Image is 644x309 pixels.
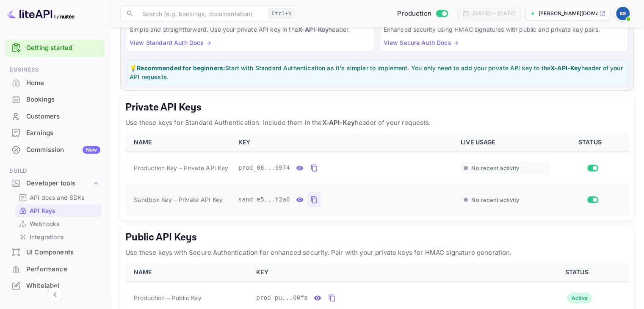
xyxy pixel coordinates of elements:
div: UI Components [5,244,105,261]
span: Build [5,166,105,176]
div: Earnings [5,125,105,141]
strong: X-API-Key [298,26,329,33]
div: Bookings [5,91,105,108]
table: private api keys table [125,133,629,215]
a: Whitelabel [5,278,105,293]
th: STATUS [528,263,629,282]
a: Bookings [5,91,105,107]
a: Customers [5,108,105,124]
span: No recent activity [471,165,519,172]
h5: Public API Keys [125,231,629,244]
span: Production Key – Private API Key [134,163,228,172]
div: Webhooks [15,218,101,230]
div: Whitelabel [5,278,105,294]
button: Collapse navigation [47,287,63,302]
div: Developer tools [26,179,92,188]
div: Home [5,75,105,91]
span: Sandbox Key – Private API Key [134,195,223,204]
a: Home [5,75,105,91]
div: Ctrl+K [268,8,295,19]
span: prod_pu...00fa [256,293,308,302]
input: Search (e.g. bookings, documentation) [137,5,265,22]
a: View Standard Auth Docs → [130,39,211,46]
div: Earnings [26,128,100,138]
p: 💡 Start with Standard Authentication as it's simpler to implement. You only need to add your priv... [130,63,625,81]
a: Earnings [5,125,105,141]
p: Webhooks [30,219,59,228]
div: Customers [26,112,100,121]
th: KEY [251,263,528,282]
th: STATUS [555,133,629,152]
th: LIVE USAGE [456,133,554,152]
th: NAME [125,133,233,152]
img: Brian Savidge [616,7,630,20]
a: Performance [5,261,105,277]
span: prod_08...9974 [238,163,290,172]
p: Use these keys for Standard Authentication. Include them in the header of your requests. [125,118,629,128]
span: Business [5,65,105,74]
div: Performance [5,261,105,278]
div: UI Components [26,248,100,257]
span: Production [397,9,431,19]
div: Getting started [5,39,105,57]
div: Active [567,293,591,303]
p: Simple and straightforward. Use your private API key in the header. [130,25,371,34]
a: UI Components [5,244,105,260]
a: Webhooks [19,219,98,228]
a: API docs and SDKs [19,193,98,202]
span: Production – Public Key [134,293,202,302]
div: CommissionNew [5,142,105,158]
div: Customers [5,108,105,125]
div: Whitelabel [26,281,100,291]
strong: Recommended for beginners: [137,64,225,72]
div: [DATE] — [DATE] [473,10,515,17]
p: API docs and SDKs [30,193,85,202]
div: Integrations [15,231,101,243]
div: Performance [26,265,100,274]
h5: Private API Keys [125,101,629,114]
p: Integrations [30,232,64,241]
div: API Keys [15,204,101,217]
p: Enhanced security using HMAC signatures with public and private key pairs. [384,25,625,34]
a: CommissionNew [5,142,105,157]
strong: X-API-Key [322,119,354,127]
div: Switch to Sandbox mode [394,9,451,19]
p: API Keys [30,206,55,215]
p: Use these keys with Secure Authentication for enhanced security. Pair with your private keys for ... [125,248,629,258]
div: New [83,146,100,154]
div: API docs and SDKs [15,191,101,204]
span: No recent activity [471,196,519,204]
th: NAME [125,263,251,282]
div: Developer tools [5,176,105,191]
img: LiteAPI logo [7,7,75,20]
a: View Secure Auth Docs → [384,39,459,46]
a: API Keys [19,206,98,215]
strong: X-API-Key [550,64,581,72]
span: sand_e5...f2a0 [238,195,290,204]
div: Home [26,78,100,88]
th: KEY [233,133,456,152]
a: Getting started [26,43,100,53]
div: Commission [26,145,100,155]
p: [PERSON_NAME][DOMAIN_NAME]... [539,10,597,17]
a: Integrations [19,232,98,241]
div: Bookings [26,95,100,105]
